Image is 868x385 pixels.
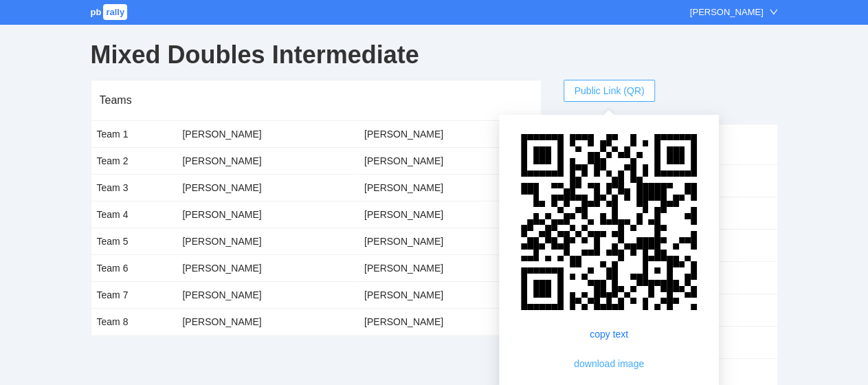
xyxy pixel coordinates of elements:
[91,121,177,148] td: Team 1
[91,201,177,228] td: Team 4
[177,254,359,281] td: [PERSON_NAME]
[359,201,541,228] td: [PERSON_NAME]
[359,254,541,281] td: [PERSON_NAME]
[91,7,130,17] a: pbrally
[563,353,655,375] button: download image
[359,228,541,254] td: [PERSON_NAME]
[574,356,644,371] span: download image
[91,147,177,174] td: Team 2
[91,30,778,80] div: Mixed Doubles Intermediate
[575,83,645,98] span: Public Link (QR)
[91,308,177,335] td: Team 8
[359,281,541,308] td: [PERSON_NAME]
[359,308,541,335] td: [PERSON_NAME]
[564,80,656,102] button: Public Link (QR)
[177,308,359,335] td: [PERSON_NAME]
[177,281,359,308] td: [PERSON_NAME]
[177,174,359,201] td: [PERSON_NAME]
[359,121,541,148] td: [PERSON_NAME]
[100,80,533,120] div: Teams
[177,228,359,254] td: [PERSON_NAME]
[91,281,177,308] td: Team 7
[590,329,628,340] a: copy text
[177,147,359,174] td: [PERSON_NAME]
[359,147,541,174] td: [PERSON_NAME]
[91,254,177,281] td: Team 6
[177,201,359,228] td: [PERSON_NAME]
[177,121,359,148] td: [PERSON_NAME]
[91,174,177,201] td: Team 3
[91,228,177,254] td: Team 5
[769,8,778,16] span: down
[359,174,541,201] td: [PERSON_NAME]
[690,5,764,19] div: [PERSON_NAME]
[103,4,127,20] span: rally
[91,7,102,17] span: pb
